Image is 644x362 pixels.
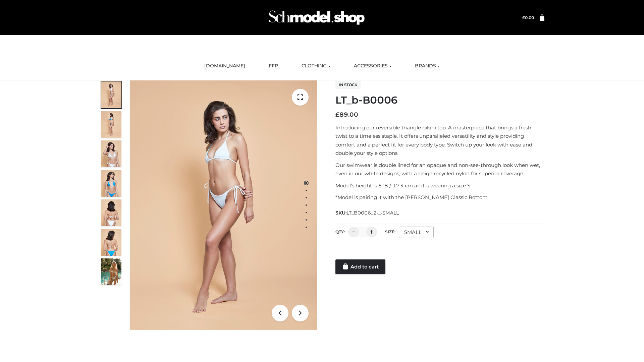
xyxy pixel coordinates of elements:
[101,258,121,285] img: Arieltop_CloudNine_AzureSky2.jpg
[335,111,358,118] bdi: 89.00
[335,259,385,274] a: Add to cart
[522,15,534,20] a: £0.00
[335,94,544,106] h1: LT_b-B0006
[101,170,121,197] img: ArielClassicBikiniTop_CloudNine_AzureSky_OW114ECO_4-scaled.jpg
[385,229,395,234] label: Size:
[101,140,121,167] img: ArielClassicBikiniTop_CloudNine_AzureSky_OW114ECO_3-scaled.jpg
[101,111,121,138] img: ArielClassicBikiniTop_CloudNine_AzureSky_OW114ECO_2-scaled.jpg
[349,59,396,73] a: ACCESSORIES
[130,80,317,330] img: ArielClassicBikiniTop_CloudNine_AzureSky_OW114ECO_1
[399,227,434,238] div: SMALL
[410,59,445,73] a: BRANDS
[522,15,525,20] span: £
[335,193,544,202] p: *Model is pairing it with the [PERSON_NAME] Classic Bottom
[335,161,544,178] p: Our swimwear is double lined for an opaque and non-see-through look when wet, even in our white d...
[335,81,361,89] span: In stock
[335,229,345,234] label: QTY:
[199,59,250,73] a: [DOMAIN_NAME]
[335,181,544,190] p: Model’s height is 5 ‘8 / 173 cm and is wearing a size S.
[335,111,339,118] span: £
[297,59,335,73] a: CLOTHING
[101,199,121,226] img: ArielClassicBikiniTop_CloudNine_AzureSky_OW114ECO_7-scaled.jpg
[101,81,121,108] img: ArielClassicBikiniTop_CloudNine_AzureSky_OW114ECO_1-scaled.jpg
[264,59,283,73] a: FFP
[335,123,544,158] p: Introducing our reversible triangle bikini top. A masterpiece that brings a fresh twist to a time...
[335,209,399,217] span: SKU:
[266,4,367,31] img: Schmodel Admin 964
[346,210,399,216] span: LT_B0006_2-_-SMALL
[522,15,534,20] bdi: 0.00
[101,229,121,256] img: ArielClassicBikiniTop_CloudNine_AzureSky_OW114ECO_8-scaled.jpg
